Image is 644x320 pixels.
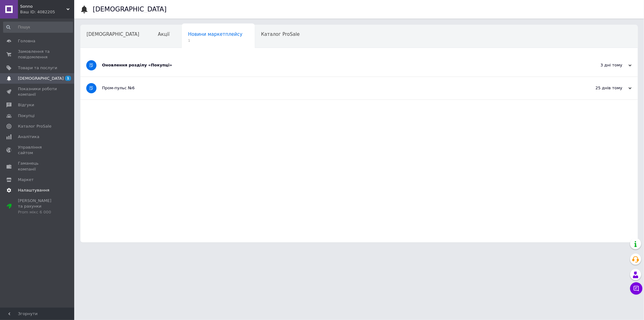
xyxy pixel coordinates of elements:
div: Ваш ID: 4082205 [20,9,74,15]
span: Покупці [18,113,35,119]
div: Prom мікс 6 000 [18,209,57,215]
input: Пошук [3,22,73,33]
span: Маркет [18,177,34,183]
span: 1 [65,76,71,81]
span: Товари та послуги [18,65,57,71]
span: Налаштування [18,187,49,193]
span: Показники роботи компанії [18,86,57,97]
span: Акції [158,32,170,37]
span: Відгуки [18,102,34,108]
button: Чат з покупцем [630,282,642,295]
span: [PERSON_NAME] та рахунки [18,198,57,215]
div: 25 днів тому [570,85,632,91]
span: Аналітика [18,134,39,140]
span: Управління сайтом [18,145,57,156]
span: Головна [18,38,35,44]
span: Каталог ProSale [261,32,300,37]
span: [DEMOGRAPHIC_DATA] [87,32,139,37]
span: Гаманець компанії [18,161,57,172]
span: [DEMOGRAPHIC_DATA] [18,76,64,81]
span: Новини маркетплейсу [188,32,242,37]
div: 3 дні тому [570,62,632,68]
div: Оновлення розділу «Покупці» [102,62,570,68]
div: Пром-пульс №6 [102,85,570,91]
h1: [DEMOGRAPHIC_DATA] [93,6,167,13]
span: 1 [188,38,242,43]
span: Замовлення та повідомлення [18,49,57,60]
span: Sonno [20,4,66,9]
span: Каталог ProSale [18,124,51,129]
